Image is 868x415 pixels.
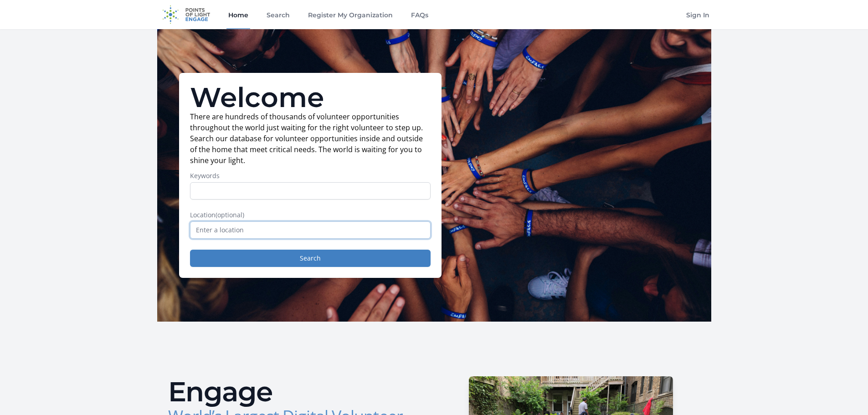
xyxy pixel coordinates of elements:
span: (optional) [216,210,244,219]
label: Keywords [190,171,431,180]
button: Search [190,250,431,267]
h2: Engage [168,378,427,405]
p: There are hundreds of thousands of volunteer opportunities throughout the world just waiting for ... [190,111,431,166]
input: Enter a location [190,221,431,239]
label: Location [190,210,431,220]
h1: Welcome [190,84,431,111]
